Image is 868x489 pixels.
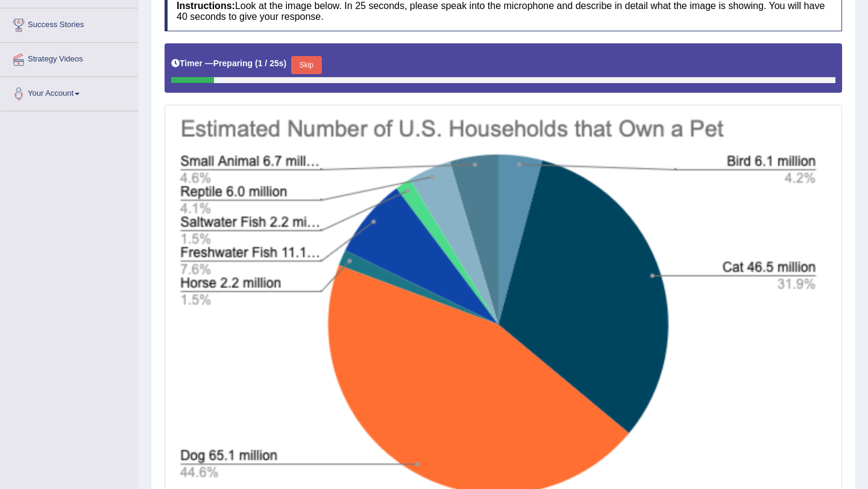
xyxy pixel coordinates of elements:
a: Your Account [1,77,138,107]
button: Skip [291,56,321,74]
a: Strategy Videos [1,43,138,73]
b: 1 / 25s [258,58,284,68]
h5: Timer — [171,59,286,68]
b: Preparing [213,58,253,68]
b: ( [255,58,258,68]
b: ) [284,58,287,68]
b: Instructions: [177,1,235,11]
a: Success Stories [1,8,138,39]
